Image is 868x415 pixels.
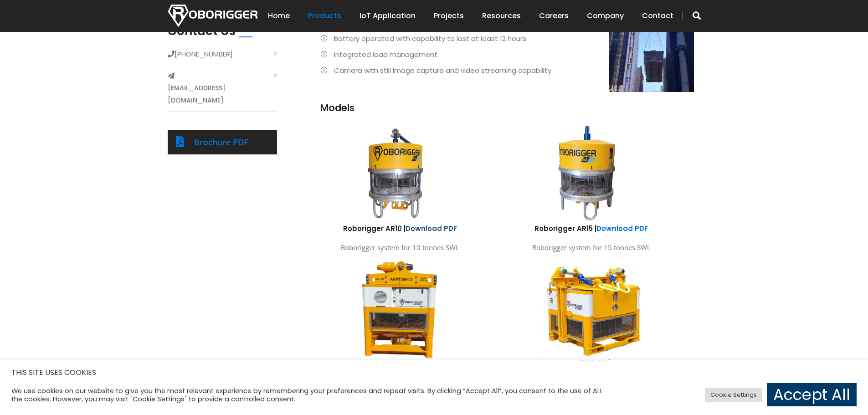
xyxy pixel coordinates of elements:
[320,32,694,45] li: Battery operated with capability to last at least 12 hours
[320,48,694,61] li: Integrated load management
[503,224,680,233] h6: Roborigger AR15 |
[610,358,662,368] a: Download PDF
[406,224,457,233] a: Download PDF
[596,224,648,233] a: Download PDF
[11,387,603,403] div: We use cookies on our website to give you the most relevant experience by remembering your prefer...
[587,2,624,30] a: Company
[503,358,680,368] h6: Roborigger ARM1500-50 |
[168,24,236,38] h2: Contact Us
[320,64,694,77] li: Camera with still image capture and video streaming capability
[320,101,694,114] h3: Models
[11,367,857,379] h5: THIS SITE USES COOKIES
[767,383,857,406] a: Accept All
[539,2,569,30] a: Careers
[434,2,464,30] a: Projects
[311,241,489,254] p: Roborigger system for 10 tonnes SWL
[482,2,521,30] a: Resources
[168,82,277,107] a: [EMAIL_ADDRESS][DOMAIN_NAME]
[360,2,416,30] a: IoT Application
[308,2,341,30] a: Products
[194,137,248,148] a: Brochure PDF
[642,2,673,30] a: Contact
[311,224,489,233] h6: Roborigger AR10 |
[168,48,277,65] li: [PHONE_NUMBER]
[503,241,680,254] p: Roborigger system for 15 tonnes SWL
[268,2,290,30] a: Home
[168,5,257,27] img: Nortech
[705,388,762,402] a: Cookie Settings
